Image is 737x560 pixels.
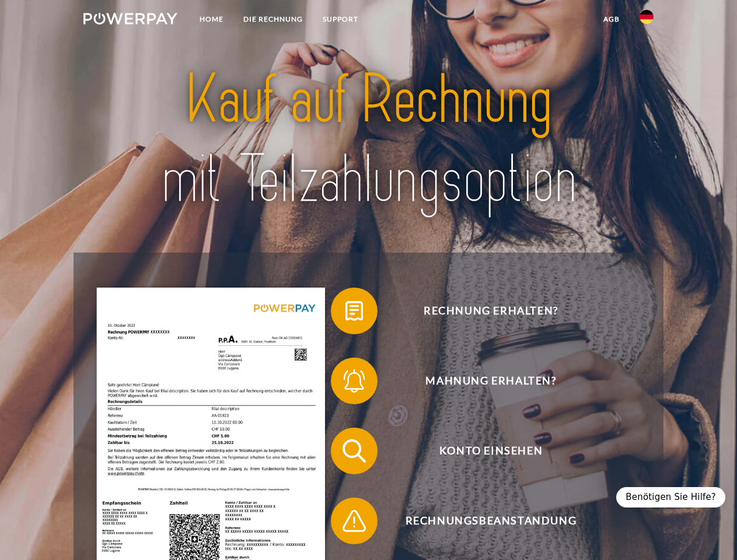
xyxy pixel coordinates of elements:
div: Benötigen Sie Hilfe? [616,487,725,508]
span: Rechnung erhalten? [348,288,634,334]
img: title-powerpay_de.svg [111,56,626,223]
img: qb_bell.svg [340,366,369,395]
a: agb [593,9,630,30]
a: SUPPORT [313,9,368,30]
span: Konto einsehen [348,428,634,474]
span: Rechnungsbeanstandung [348,498,634,544]
img: qb_bill.svg [340,296,369,325]
img: logo-powerpay-white.svg [83,13,177,24]
button: Mahnung erhalten? [331,358,634,404]
span: Mahnung erhalten? [348,358,634,404]
img: de [640,10,654,24]
img: qb_search.svg [340,436,369,466]
a: Home [190,9,233,30]
a: DIE RECHNUNG [233,9,313,30]
img: qb_warning.svg [340,506,369,535]
button: Rechnung erhalten? [331,288,634,334]
button: Rechnungsbeanstandung [331,498,634,544]
button: Konto einsehen [331,428,634,474]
